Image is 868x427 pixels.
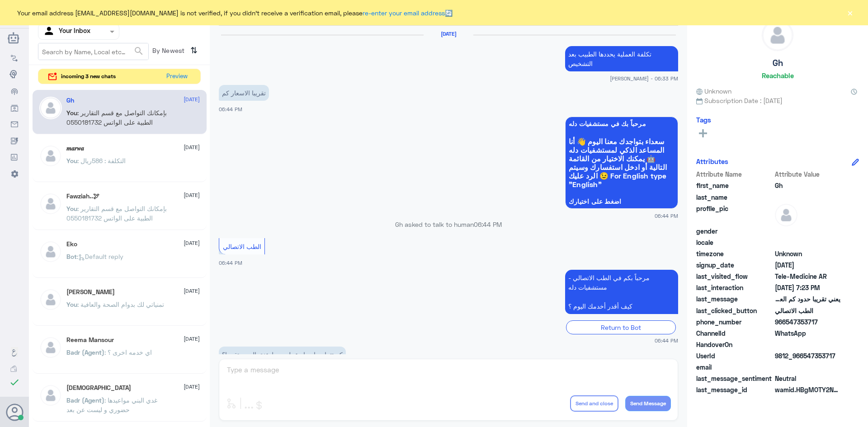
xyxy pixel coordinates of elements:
span: 2025-09-18T14:54:39.606Z [775,260,840,270]
span: مرحباً بك في مستشفيات دله [569,120,675,127]
span: سعداء بتواجدك معنا اليوم 👋 أنا المساعد الذكي لمستشفيات دله 🤖 يمكنك الاختيار من القائمة التالية أو... [569,137,675,188]
span: [PERSON_NAME] - 06:33 PM [610,75,678,82]
button: Send and close [570,395,618,412]
h5: Mohammed ALRASHED [66,288,115,296]
span: last_interaction [696,283,773,292]
button: × [845,8,854,17]
h5: سبحان الله [66,384,131,392]
span: 966547353717 [775,317,840,327]
span: 06:44 PM [219,260,242,266]
i: ⇅ [190,43,198,58]
span: phone_number [696,317,773,327]
span: 06:44 PM [474,221,502,228]
button: Preview [162,69,191,84]
span: incoming 3 new chats [61,72,116,80]
span: null [775,238,840,247]
span: : التكلفة : 586ريال [77,157,126,164]
span: wamid.HBgMOTY2NTQ3MzUzNzE3FQIAEhgUM0FFQ0RFNzg5QzdGRTg4Q0UyREYA [775,385,840,394]
img: defaultAdmin.png [39,384,62,407]
span: [DATE] [184,335,200,343]
button: search [133,44,144,59]
span: HandoverOn [696,340,773,349]
h5: Eko [66,240,77,248]
span: 06:44 PM [219,106,242,112]
span: null [775,340,840,349]
button: Avatar [6,404,23,421]
span: : اي خدمه اخرى ؟ [104,348,152,356]
span: [DATE] [184,287,200,295]
span: 9812_966547353717 [775,351,840,361]
span: [DATE] [184,95,200,103]
h5: Gh [773,58,783,68]
img: defaultAdmin.png [39,336,62,359]
span: email [696,362,773,372]
span: : Default reply [77,253,123,260]
img: defaultAdmin.png [39,97,62,119]
span: signup_date [696,260,773,270]
span: الطب الاتصالي [775,306,840,315]
span: profile_pic [696,204,773,225]
span: : غدي البني مواعيدها حضوري و ليست عن بعد [66,396,157,413]
span: search [133,46,144,56]
h6: Attributes [696,157,728,165]
span: locale [696,238,773,247]
span: 2 [775,328,840,338]
input: Search by Name, Local etc… [38,43,148,60]
span: By Newest [149,43,187,61]
h6: [DATE] [424,31,473,37]
span: Tele-Medicine AR [775,272,840,281]
span: last_message_id [696,385,773,394]
i: check [9,377,20,388]
h6: Reachable [762,71,794,80]
span: You [66,157,77,164]
span: [DATE] [184,383,200,391]
span: Attribute Value [775,169,840,179]
img: defaultAdmin.png [39,192,62,215]
span: last_message [696,294,773,304]
span: : تمنياتي لك بدوام الصحة والعافية [77,300,164,308]
button: Send Message [625,396,671,411]
span: Your email address [EMAIL_ADDRESS][DOMAIN_NAME] is not verified, if you didn't receive a verifica... [17,8,453,18]
span: Subscription Date : [DATE] [696,96,859,105]
h5: Gh [66,97,74,104]
img: defaultAdmin.png [762,20,793,51]
span: Bot [66,253,77,260]
span: last_visited_flow [696,272,773,281]
span: 06:44 PM [655,337,678,344]
span: [DATE] [184,239,200,247]
span: يعني تقريبا حدود كم العمليه مابين كم [775,294,840,304]
span: الطب الاتصالي [223,243,261,250]
p: 18/9/2025, 6:44 PM [219,85,269,101]
span: 0 [775,374,840,383]
h5: Fawziah..🕊 [66,192,99,200]
span: You [66,205,77,212]
span: null [775,226,840,236]
span: null [775,362,840,372]
img: defaultAdmin.png [39,288,62,311]
span: [DATE] [184,191,200,199]
span: UserId [696,351,773,361]
span: ChannelId [696,328,773,338]
img: defaultAdmin.png [39,145,62,167]
h5: 𝒎𝒂𝒓𝒘𝒂 [66,145,84,152]
a: re-enter your email address [363,9,445,17]
div: Return to Bot [566,320,676,334]
h6: Tags [696,116,711,124]
span: Unknown [696,86,731,96]
span: You [66,109,77,117]
span: Attribute Name [696,169,773,179]
span: Badr (Agent) [66,396,104,404]
span: last_name [696,192,773,202]
p: Gh asked to talk to human [219,220,678,229]
img: defaultAdmin.png [775,204,797,226]
span: اضغط على اختيارك [569,198,675,205]
span: : بإمكانك التواصل مع قسم التقارير الطبية على الواتس 0550181732 [66,205,167,222]
span: gender [696,226,773,236]
span: Badr (Agent) [66,348,104,356]
h5: Reema Mansour [66,336,114,344]
span: last_message_sentiment [696,374,773,383]
span: 06:44 PM [655,212,678,220]
p: 18/9/2025, 6:44 PM [565,270,678,314]
p: 18/9/2025, 6:33 PM [565,46,678,71]
span: [DATE] [184,143,200,151]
